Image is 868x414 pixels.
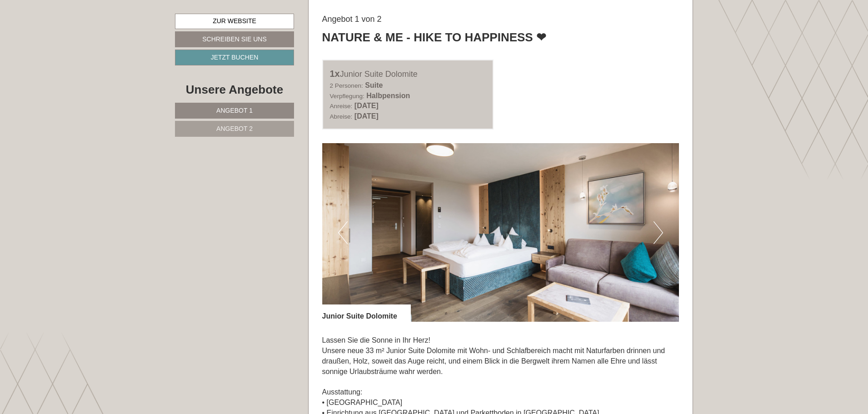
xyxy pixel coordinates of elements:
[322,304,411,322] div: Junior Suite Dolomite
[216,107,253,114] span: Angebot 1
[322,143,679,322] img: image
[330,69,340,79] b: 1x
[365,81,383,89] b: Suite
[354,112,379,120] b: [DATE]
[330,67,486,80] div: Junior Suite Dolomite
[175,31,294,47] a: Schreiben Sie uns
[354,102,379,110] b: [DATE]
[175,50,294,65] a: Jetzt buchen
[330,82,363,89] small: 2 Personen:
[366,92,410,100] b: Halbpension
[322,29,546,46] div: Nature & me - hike to happiness ❤
[322,15,382,24] span: Angebot 1 von 2
[175,81,294,98] div: Unsere Angebote
[216,125,253,132] span: Angebot 2
[175,14,294,29] a: Zur Website
[330,103,353,110] small: Anreise:
[653,221,663,244] button: Next
[330,93,364,100] small: Verpflegung:
[330,113,353,120] small: Abreise:
[338,221,348,244] button: Previous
